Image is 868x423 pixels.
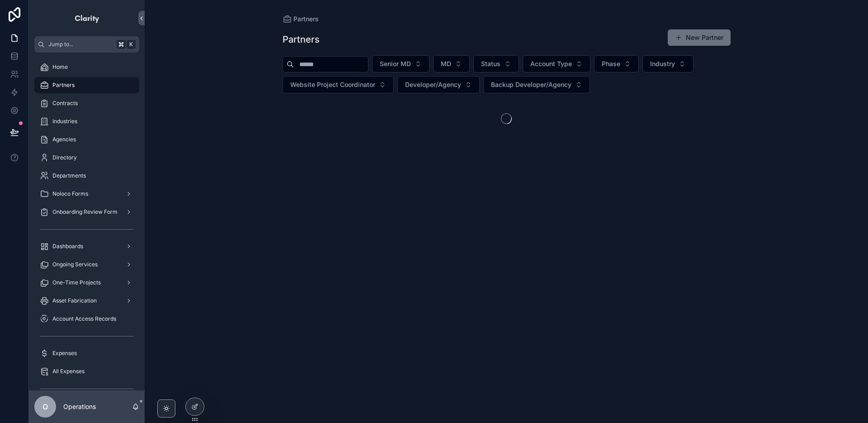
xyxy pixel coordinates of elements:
[433,55,470,72] button: Select Button
[34,131,139,148] a: Agencies
[52,190,88,197] span: Noloco Forms
[34,168,139,184] a: Departments
[283,76,394,93] button: Select Button
[52,82,75,89] span: Partners
[441,59,451,68] span: MD
[34,149,139,166] a: Directory
[34,256,139,273] a: Ongoing Services
[523,55,590,72] button: Select Button
[127,41,135,48] span: K
[52,315,116,322] span: Account Access Records
[34,311,139,327] a: Account Access Records
[52,118,77,125] span: Industries
[74,11,100,25] img: App logo
[483,76,590,93] button: Select Button
[52,297,97,304] span: Asset Fabrication
[52,172,86,179] span: Departments
[405,80,461,89] span: Developer/Agency
[491,80,571,89] span: Backup Developer/Agency
[34,59,139,75] a: Home
[29,53,145,390] div: scrollable content
[283,33,320,46] h1: Partners
[34,293,139,309] a: Asset Fabrication
[52,279,101,286] span: One-Time Projects
[52,100,78,107] span: Contracts
[52,368,85,375] span: All Expenses
[42,401,48,412] span: O
[52,154,77,161] span: Directory
[283,14,319,24] a: Partners
[380,59,411,68] span: Senior MD
[473,55,519,72] button: Select Button
[48,41,113,48] span: Jump to...
[34,77,139,93] a: Partners
[34,363,139,380] a: All Expenses
[52,63,68,71] span: Home
[34,113,139,130] a: Industries
[34,204,139,220] a: Onboarding Review Form
[34,274,139,291] a: One-Time Projects
[481,59,500,68] span: Status
[34,345,139,361] a: Expenses
[530,59,572,68] span: Account Type
[293,14,319,24] span: Partners
[372,55,429,72] button: Select Button
[52,208,118,216] span: Onboarding Review Form
[668,29,731,46] button: New Partner
[34,238,139,255] a: Dashboards
[290,80,375,89] span: Website Project Coordinator
[52,136,76,143] span: Agencies
[52,350,77,357] span: Expenses
[642,55,693,72] button: Select Button
[34,95,139,111] a: Contracts
[34,36,139,53] button: Jump to...K
[63,402,96,411] p: Operations
[594,55,639,72] button: Select Button
[34,186,139,202] a: Noloco Forms
[52,261,98,268] span: Ongoing Services
[650,59,675,68] span: Industry
[397,76,480,93] button: Select Button
[52,243,83,250] span: Dashboards
[602,59,620,68] span: Phase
